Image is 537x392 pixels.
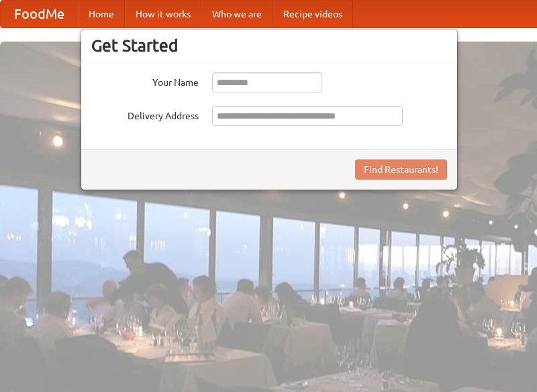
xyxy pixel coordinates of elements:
a: Recipe videos [273,1,353,27]
button: Find Restaurants! [355,159,447,180]
a: Who we are [201,1,273,27]
label: Delivery Address [91,106,199,123]
a: FoodMe [1,1,78,27]
label: Your Name [91,72,199,89]
h3: Get Started [91,36,447,56]
a: Home [78,1,125,27]
a: How it works [125,1,201,27]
